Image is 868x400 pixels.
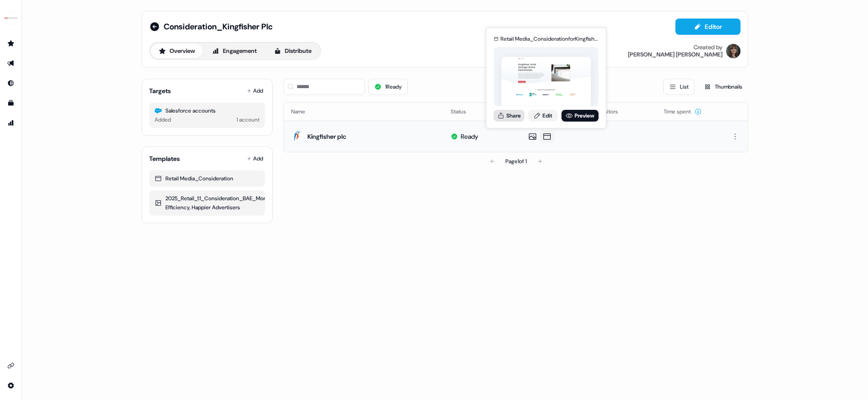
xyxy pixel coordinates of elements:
div: Retail Media_Consideration for Kingfisher plc [500,34,599,43]
div: 1 account [236,115,259,124]
div: [PERSON_NAME] [PERSON_NAME] [628,51,722,58]
a: Go to integrations [4,358,18,373]
button: Thumbnails [698,79,748,95]
button: Add [245,85,265,97]
div: Ready [461,132,478,141]
a: Go to templates [4,96,18,110]
button: 1Ready [368,79,408,95]
img: Michaela [726,44,741,58]
button: Distribute [266,44,319,58]
button: Visitors [599,104,629,120]
a: Edit [528,110,558,122]
button: Share [494,110,524,122]
button: Name [291,104,316,120]
a: Go to outbound experience [4,56,18,71]
a: Go to attribution [4,116,18,130]
button: Time spent [664,104,702,120]
button: Status [451,104,477,120]
div: Added [155,115,171,124]
a: Go to prospects [4,36,18,51]
a: Go to integrations [4,378,18,393]
img: asset preview [501,57,591,107]
button: List [663,79,694,95]
div: Kingfisher plc [307,132,346,141]
div: Salesforce accounts [155,106,259,115]
span: Consideration_Kingfisher Plc [164,21,273,32]
button: Editor [675,19,741,35]
div: 2025_Retail_1:1_Consideration_BAE_More Efficiency, Happier Advertisers [155,194,259,212]
a: Preview [561,110,599,122]
div: Templates [149,154,180,163]
button: Overview [151,44,203,58]
div: Created by [693,44,722,51]
div: Page 1 of 1 [505,157,527,166]
button: Engagement [204,44,264,58]
a: Editor [675,23,741,33]
a: Go to Inbound [4,76,18,90]
div: Retail Media_Consideration [155,174,259,183]
button: Add [245,152,265,165]
div: Targets [149,86,171,95]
